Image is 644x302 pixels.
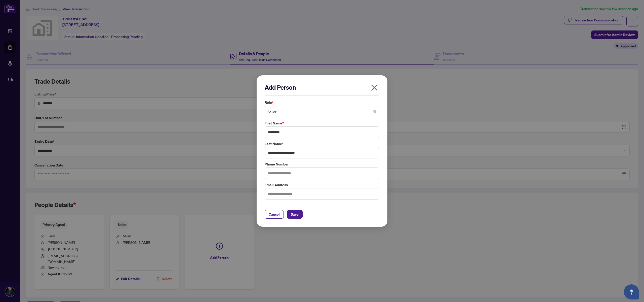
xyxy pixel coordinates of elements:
span: close [370,84,378,92]
span: Seller [268,107,376,116]
span: Cancel [269,210,280,218]
h2: Add Person [265,83,379,91]
button: Cancel [265,210,284,219]
label: Last Name [265,141,379,147]
button: Save [287,210,303,219]
label: Role [265,100,379,105]
span: Save [291,210,299,218]
label: First Name [265,120,379,126]
label: Phone Number [265,161,379,167]
button: Open asap [624,284,639,299]
label: Email Address [265,182,379,188]
span: close-circle [373,110,376,113]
